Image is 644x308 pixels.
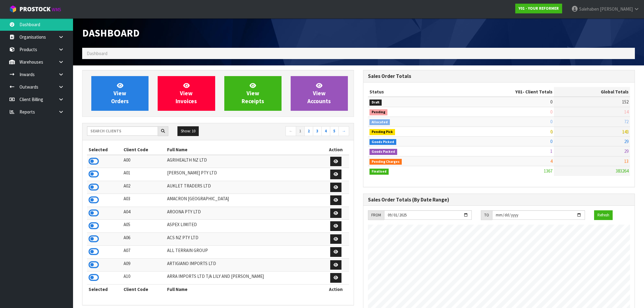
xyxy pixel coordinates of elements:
[166,207,323,220] td: AROONA PTY LTD
[368,73,630,79] h3: Sales Order Totals
[52,7,61,12] small: WMS
[554,87,630,97] th: Global Totals
[19,5,51,13] span: ProStock
[82,26,140,39] span: Dashboard
[166,258,323,271] td: ARTIGIANO IMPORTS LTD
[158,76,215,111] a: ViewInvoices
[313,126,322,136] a: 3
[515,4,562,13] a: Y01 - YOUR REFORMER
[624,148,628,154] span: 29
[296,126,305,136] a: 1
[177,126,199,136] button: Show: 10
[91,76,149,111] a: ViewOrders
[176,82,197,105] span: View Invoices
[122,220,166,233] td: A05
[323,145,349,155] th: Action
[616,168,628,174] span: 383264
[550,109,552,115] span: 0
[622,99,628,105] span: 152
[307,82,331,105] span: View Accounts
[122,155,166,168] td: A00
[369,159,402,165] span: Pending Charges
[369,139,396,145] span: Goods Picked
[285,126,296,136] a: ←
[166,233,323,246] td: ACS NZ PTY LTD
[122,181,166,194] td: A02
[166,194,323,207] td: AMACRON [GEOGRAPHIC_DATA]
[166,284,323,294] th: Full Name
[550,138,552,144] span: 0
[122,168,166,181] td: A01
[544,168,552,174] span: 1367
[122,145,166,155] th: Client Code
[550,119,552,124] span: 0
[122,284,166,294] th: Client Code
[519,6,559,11] strong: Y01 - YOUR REFORMER
[122,194,166,207] td: A03
[111,82,129,105] span: View Orders
[600,6,633,12] span: [PERSON_NAME]
[122,207,166,220] td: A04
[166,246,323,259] td: ALL TERRAIN GROUP
[594,210,613,220] button: Refresh
[166,168,323,181] td: [PERSON_NAME] PTY LTD
[9,5,17,13] img: cube-alt.png
[579,6,599,12] span: Salehaben
[369,149,397,155] span: Goods Packed
[369,169,389,175] span: Finalised
[624,138,628,144] span: 29
[368,87,455,97] th: Status
[323,284,349,294] th: Action
[122,246,166,259] td: A07
[550,148,552,154] span: 1
[166,181,323,194] td: AUKLET TRADERS LTD
[291,76,348,111] a: ViewAccounts
[368,210,384,220] div: FROM
[550,129,552,135] span: 0
[550,158,552,164] span: 4
[122,271,166,285] td: A10
[550,99,552,105] span: 0
[622,129,628,135] span: 143
[481,210,492,220] div: TO
[242,82,264,105] span: View Receipts
[369,109,387,115] span: Pending
[624,158,628,164] span: 13
[321,126,330,136] a: 4
[87,284,122,294] th: Selected
[515,89,523,95] span: Y01
[369,119,390,125] span: Allocated
[222,126,349,137] nav: Page navigation
[369,129,395,135] span: Pending Pick
[304,126,313,136] a: 2
[624,119,628,124] span: 72
[166,155,323,168] td: AGRIHEALTH NZ LTD
[87,51,107,56] span: Dashboard
[87,145,122,155] th: Selected
[224,76,282,111] a: ViewReceipts
[122,258,166,271] td: A09
[455,87,554,97] th: - Client Totals
[338,126,349,136] a: →
[624,109,628,115] span: 14
[166,271,323,285] td: ARRA IMPORTS LTD T/A LILY AND [PERSON_NAME]
[166,220,323,233] td: ASPEX LIMITED
[122,233,166,246] td: A06
[369,100,382,106] span: Draft
[166,145,323,155] th: Full Name
[330,126,339,136] a: 5
[87,126,158,136] input: Search clients
[368,197,630,203] h3: Sales Order Totals (By Date Range)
